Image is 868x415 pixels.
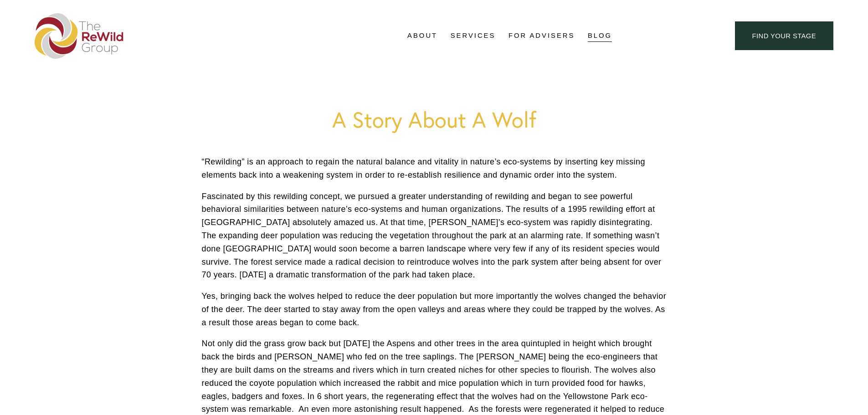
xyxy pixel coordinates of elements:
h1: A Story About A Wolf [202,107,667,133]
p: Yes, bringing back the wolves helped to reduce the deer population but more importantly the wolve... [202,290,667,329]
a: folder dropdown [407,29,437,43]
p: Fascinated by this rewilding concept, we pursued a greater understanding of rewilding and began t... [202,190,667,282]
p: “Rewilding” is an approach to regain the natural balance and vitality in nature’s eco-systems by ... [202,155,667,182]
span: Services [451,30,496,42]
a: folder dropdown [451,29,496,43]
a: Blog [588,29,612,43]
a: find your stage [735,21,833,50]
span: About [407,30,437,42]
img: The ReWild Group [35,13,124,59]
a: For Advisers [508,29,575,43]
